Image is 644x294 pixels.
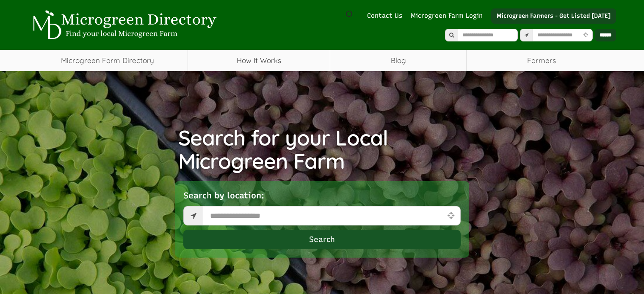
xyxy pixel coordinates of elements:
[178,126,466,173] h1: Search for your Local Microgreen Farm
[183,230,461,249] button: Search
[581,33,590,38] i: Use Current Location
[411,11,487,20] a: Microgreen Farm Login
[28,10,218,40] img: Microgreen Directory
[188,50,330,71] a: How It Works
[28,50,188,71] a: Microgreen Farm Directory
[445,212,456,220] i: Use Current Location
[330,50,466,71] a: Blog
[491,8,616,24] a: Microgreen Farmers - Get Listed [DATE]
[183,190,264,202] label: Search by location:
[467,50,616,71] span: Farmers
[363,11,406,20] a: Contact Us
